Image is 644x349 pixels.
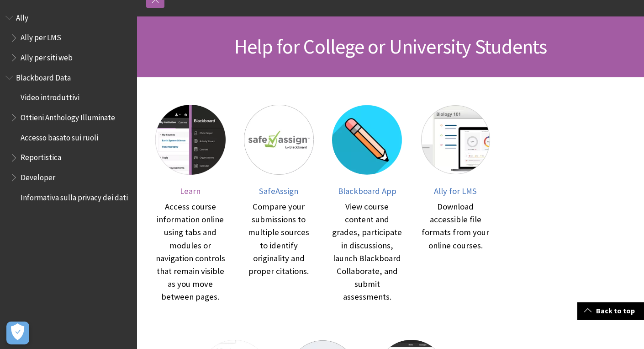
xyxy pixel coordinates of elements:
span: Ally for LMS [434,186,477,196]
img: Learn [155,105,226,175]
span: Learn [180,186,201,196]
button: Apri preferenze [6,322,29,344]
span: Blackboard App [338,186,396,196]
img: SafeAssign [244,105,314,175]
span: Help for College or University Students [234,34,547,59]
img: Ally for LMS [421,105,491,175]
nav: Book outline for Anthology Illuminate [5,70,132,205]
div: Access course information online using tabs and modules or navigation controls that remain visibl... [155,200,226,303]
a: Learn Learn Access course information online using tabs and modules or navigation controls that r... [155,105,226,303]
span: SafeAssign [259,186,298,196]
span: Informativa sulla privacy dei dati [21,190,128,202]
div: Download accessible file formats from your online courses. [421,200,491,252]
nav: Book outline for Anthology Ally Help [5,10,132,65]
a: Blackboard App Blackboard App View course content and grades, participate in discussions, launch ... [332,105,402,303]
span: Ally per LMS [21,30,61,43]
span: Ally [16,10,28,22]
div: View course content and grades, participate in discussions, launch Blackboard Collaborate, and su... [332,200,402,303]
span: Blackboard Data [16,70,71,82]
a: Ally for LMS Ally for LMS Download accessible file formats from your online courses. [421,105,491,303]
span: Developer [21,170,55,182]
span: Ottieni Anthology Illuminate [21,110,115,122]
span: Reportistica [21,150,61,162]
div: Compare your submissions to multiple sources to identify originality and proper citations. [244,200,314,277]
span: Video introduttivi [21,90,79,102]
span: Accesso basato sui ruoli [21,130,98,142]
span: Ally per siti web [21,50,73,62]
a: Back to top [577,302,644,319]
a: SafeAssign SafeAssign Compare your submissions to multiple sources to identify originality and pr... [244,105,314,303]
img: Blackboard App [332,105,402,175]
